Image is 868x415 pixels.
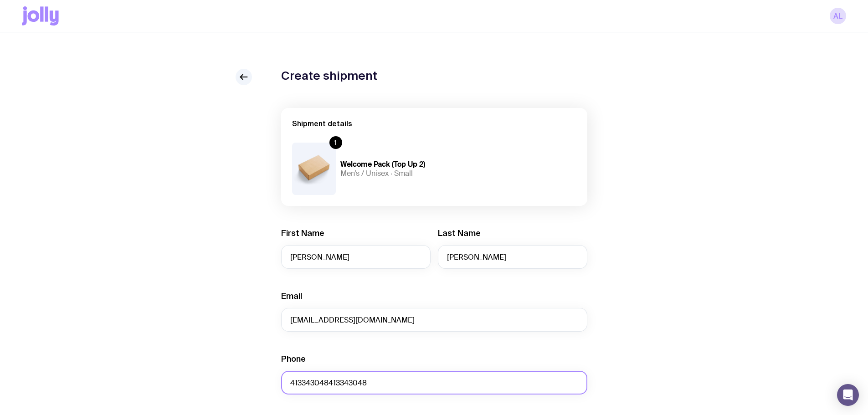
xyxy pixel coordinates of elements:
label: First Name [281,228,324,239]
label: Last Name [438,228,481,239]
input: 0400 123 456 [281,371,587,395]
label: Phone [281,354,306,364]
input: employee@company.com [281,308,587,332]
div: Open Intercom Messenger [837,384,859,406]
h4: Welcome Pack (Top Up 2) [340,160,429,169]
h2: Shipment details [292,119,576,128]
label: Email [281,291,302,302]
h1: Create shipment [281,69,377,82]
div: 1 [329,136,342,149]
input: Last Name [438,245,587,269]
h5: Men’s / Unisex · Small [340,169,429,178]
input: First Name [281,245,431,269]
a: AL [830,8,846,24]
